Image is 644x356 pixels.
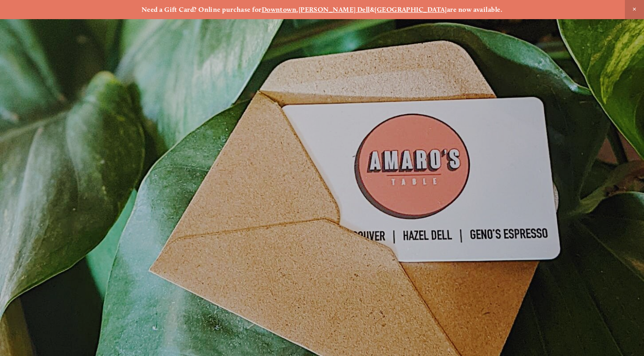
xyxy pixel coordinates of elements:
[262,5,297,14] a: Downtown
[142,5,262,14] strong: Need a Gift Card? Online purchase for
[299,5,370,14] a: [PERSON_NAME] Dell
[370,5,375,14] strong: &
[375,5,447,14] a: [GEOGRAPHIC_DATA]
[296,5,298,14] strong: ,
[447,5,502,14] strong: are now available.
